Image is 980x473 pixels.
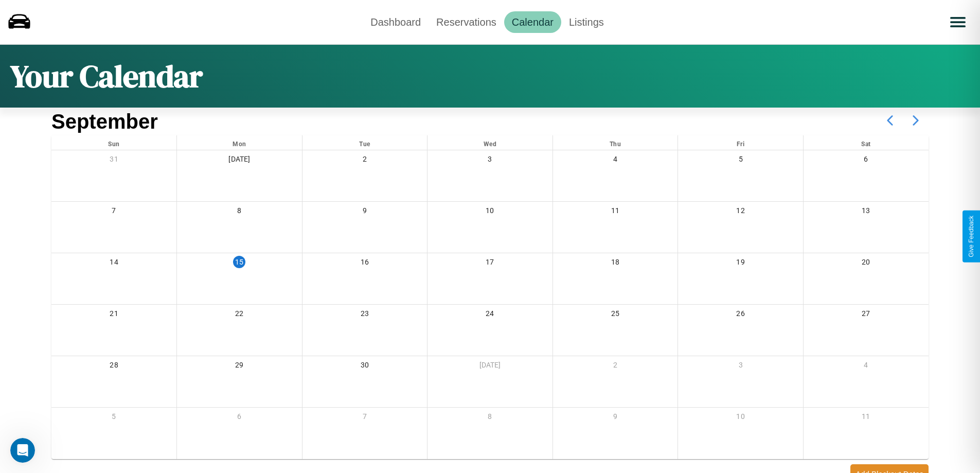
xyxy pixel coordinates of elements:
div: 8 [177,202,302,223]
div: 15 [233,256,245,268]
div: 8 [427,408,553,429]
div: Wed [427,135,553,150]
div: 6 [177,408,302,429]
div: 28 [51,356,176,377]
h1: Your Calendar [10,55,203,97]
div: 21 [51,305,176,326]
div: 29 [177,356,302,377]
div: 3 [427,150,553,171]
div: [DATE] [177,150,302,171]
div: 3 [678,356,803,377]
div: 27 [804,305,929,326]
div: 12 [678,202,803,223]
button: Open menu [943,8,972,37]
a: Listings [561,11,612,33]
div: Give Feedback [968,216,975,257]
div: 11 [553,202,678,223]
div: Fri [678,135,803,150]
div: 16 [302,253,427,274]
div: 17 [427,253,553,274]
div: 24 [427,305,553,326]
div: 5 [678,150,803,171]
div: 31 [51,150,176,171]
div: 9 [553,408,678,429]
a: Reservations [429,11,504,33]
div: 22 [177,305,302,326]
div: 2 [302,150,427,171]
h2: September [51,110,158,133]
div: 23 [302,305,427,326]
div: 10 [678,408,803,429]
div: 18 [553,253,678,274]
div: Tue [302,135,427,150]
div: 9 [302,202,427,223]
div: Sun [51,135,176,150]
div: 19 [678,253,803,274]
div: 20 [804,253,929,274]
div: 7 [302,408,427,429]
div: 5 [51,408,176,429]
a: Dashboard [363,11,429,33]
div: 4 [804,356,929,377]
iframe: Intercom live chat [10,438,35,463]
div: 14 [51,253,176,274]
div: 2 [553,356,678,377]
a: Calendar [504,11,561,33]
div: 6 [804,150,929,171]
div: 25 [553,305,678,326]
div: 26 [678,305,803,326]
div: [DATE] [427,356,553,377]
div: 13 [804,202,929,223]
div: 11 [804,408,929,429]
div: 30 [302,356,427,377]
div: 4 [553,150,678,171]
div: Sat [804,135,929,150]
div: Mon [177,135,302,150]
div: 7 [51,202,176,223]
div: Thu [553,135,678,150]
div: 10 [427,202,553,223]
